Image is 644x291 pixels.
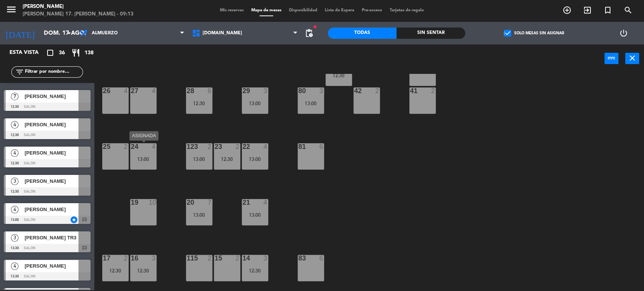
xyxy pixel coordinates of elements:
[59,49,65,57] span: 36
[375,87,380,94] div: 2
[102,268,129,273] div: 12:30
[410,87,410,94] div: 41
[354,87,355,94] div: 42
[130,156,157,162] div: 13:00
[71,48,80,57] i: restaurant
[263,143,268,150] div: 4
[11,206,18,213] span: 4
[321,8,358,12] span: Lista de Espera
[304,29,314,38] span: pending_actions
[11,178,18,185] span: 3
[124,255,128,262] div: 2
[11,121,18,129] span: 4
[619,29,628,38] i: power_settings_new
[214,156,240,162] div: 12:30
[187,143,187,150] div: 123
[131,255,131,262] div: 16
[152,143,156,150] div: 4
[25,92,78,100] span: [PERSON_NAME]
[25,234,78,242] span: [PERSON_NAME] TR3
[242,268,268,273] div: 12:30
[203,31,242,36] span: [DOMAIN_NAME]
[186,101,212,106] div: 12:30
[263,255,268,262] div: 3
[131,199,131,206] div: 19
[25,205,78,213] span: [PERSON_NAME]
[85,49,94,57] span: 138
[607,54,616,63] i: power_input
[103,143,103,150] div: 25
[242,101,268,106] div: 13:00
[431,87,435,94] div: 2
[25,262,78,270] span: [PERSON_NAME]
[131,143,131,150] div: 24
[207,143,212,150] div: 2
[625,53,639,64] button: close
[92,31,118,36] span: Almuerzo
[207,199,212,206] div: 7
[247,8,285,12] span: Mapa de mesas
[313,25,317,29] span: fiber_manual_record
[604,53,618,64] button: power_input
[186,212,212,217] div: 13:00
[326,73,352,78] div: 12:30
[4,48,54,57] div: Esta vista
[563,6,572,15] i: add_circle_outline
[504,30,564,37] label: Solo mesas sin asignar
[319,143,324,150] div: 6
[583,6,592,15] i: exit_to_app
[397,28,465,39] div: Sin sentar
[25,121,78,129] span: [PERSON_NAME]
[25,149,78,157] span: [PERSON_NAME]
[235,143,240,150] div: 2
[15,67,24,77] i: filter_list
[149,199,156,206] div: 10
[65,29,74,38] i: arrow_drop_down
[235,255,240,262] div: 2
[24,68,83,76] input: Filtrar por nombre...
[11,93,18,100] span: 7
[124,143,128,150] div: 2
[216,8,247,12] span: Mis reservas
[129,131,158,141] div: ASIGNADA
[328,28,397,39] div: Todas
[628,54,637,63] i: close
[319,87,324,94] div: 3
[46,48,55,57] i: crop_square
[263,87,268,94] div: 3
[358,8,386,12] span: Pre-acceso
[25,177,78,185] span: [PERSON_NAME]
[6,4,17,18] button: menu
[285,8,321,12] span: Disponibilidad
[152,87,156,94] div: 4
[152,255,156,262] div: 3
[103,87,103,94] div: 26
[130,268,157,273] div: 12:30
[319,255,324,262] div: 6
[11,149,18,157] span: 4
[124,87,128,94] div: 4
[504,30,511,37] span: check_box
[207,87,212,94] div: 6
[263,199,268,206] div: 4
[242,212,268,217] div: 13:00
[103,255,103,262] div: 17
[603,6,612,15] i: turned_in_not
[298,101,324,106] div: 13:00
[242,156,268,162] div: 13:00
[386,8,428,12] span: Tarjetas de regalo
[187,255,187,262] div: 115
[187,199,187,206] div: 20
[186,156,212,162] div: 13:00
[187,87,187,94] div: 28
[23,3,134,11] div: [PERSON_NAME]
